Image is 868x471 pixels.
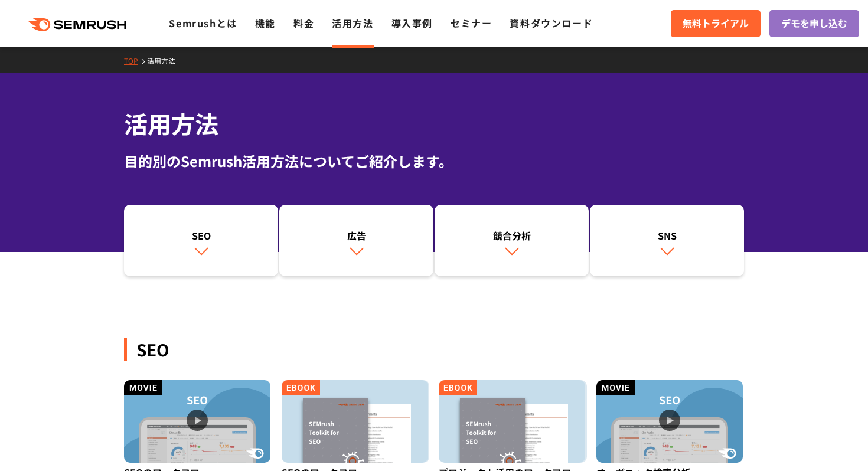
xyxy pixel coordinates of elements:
span: デモを申し込む [781,16,847,31]
a: 広告 [279,205,433,277]
div: 競合分析 [440,228,583,243]
a: TOP [124,55,147,66]
a: Semrushとは [169,16,237,30]
a: 導入事例 [391,16,433,30]
a: 資料ダウンロード [510,16,593,30]
a: 機能 [255,16,276,30]
a: SNS [590,205,744,277]
a: 活用方法 [332,16,373,30]
a: 料金 [293,16,314,30]
a: SEO [124,205,278,277]
div: 目的別のSemrush活用方法についてご紹介します。 [124,151,744,172]
div: 広告 [285,228,428,243]
a: 競合分析 [435,205,589,277]
a: セミナー [451,16,492,30]
a: 活用方法 [147,55,184,66]
a: 無料トライアル [671,10,761,37]
div: SNS [596,228,738,243]
div: SEO [124,338,744,361]
div: SEO [130,228,272,243]
a: デモを申し込む [769,10,859,37]
h1: 活用方法 [124,106,744,141]
span: 無料トライアル [683,16,749,31]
